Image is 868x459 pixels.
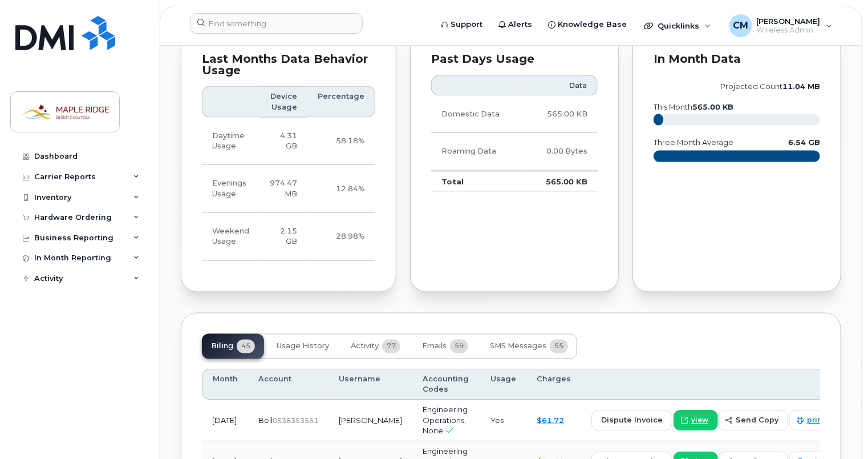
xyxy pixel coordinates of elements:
td: 12.84% [307,165,375,213]
th: Device Usage [259,86,307,118]
text: this month [653,103,733,111]
a: view [674,410,718,431]
div: Past Days Usage [431,54,598,65]
span: Wireless Admin [757,26,821,35]
td: 58.18% [307,118,375,166]
span: 0536353561 [273,417,318,425]
span: SMS Messages [490,342,546,351]
td: 28.98% [307,213,375,261]
th: Charges [526,369,581,401]
tspan: 11.04 MB [782,82,820,91]
span: 77 [382,340,400,353]
span: Alerts [508,19,532,30]
td: 565.00 KB [524,96,598,133]
input: Find something... [190,13,363,34]
span: Emails [422,342,447,351]
td: Weekend Usage [202,213,259,261]
a: Knowledge Base [540,13,635,36]
td: 565.00 KB [524,171,598,192]
button: send copy [718,410,788,431]
button: dispute invoice [591,410,672,431]
text: projected count [720,82,820,91]
a: Alerts [490,13,540,36]
tr: Weekdays from 6:00pm to 8:00am [202,165,375,213]
text: three month average [653,138,733,147]
span: [PERSON_NAME] [757,17,821,26]
th: Accounting Codes [412,369,480,401]
span: view [691,416,708,426]
a: $61.72 [537,416,564,425]
td: Daytime Usage [202,118,259,166]
span: Support [451,19,482,30]
span: Usage History [277,342,329,351]
span: CM [733,19,748,33]
td: 2.15 GB [259,213,307,261]
td: Evenings Usage [202,165,259,213]
div: Colin Munialo [721,14,841,37]
td: Domestic Data [431,96,524,133]
td: [PERSON_NAME] [328,400,412,442]
a: print [789,410,834,431]
text: 6.54 GB [788,138,820,147]
span: Activity [351,342,379,351]
div: Last Months Data Behavior Usage [202,54,375,76]
td: 4.31 GB [259,118,307,166]
span: send copy [736,415,778,426]
th: Usage [480,369,526,401]
span: Bell [258,416,273,425]
td: 974.47 MB [259,165,307,213]
a: Support [433,13,490,36]
th: Data [524,75,598,96]
span: Knowledge Base [558,19,627,30]
td: Total [431,171,524,192]
span: print [807,416,825,426]
td: Yes [480,400,526,442]
div: In Month Data [654,54,820,65]
th: Percentage [307,86,375,118]
span: Engineering Operations, None [423,405,468,436]
td: 0.00 Bytes [524,133,598,170]
td: Roaming Data [431,133,524,170]
span: 59 [450,340,468,353]
th: Month [202,369,248,401]
th: Account [248,369,328,401]
span: Quicklinks [658,21,699,30]
tspan: 565.00 KB [692,103,733,111]
span: dispute invoice [601,415,663,426]
div: Quicklinks [636,14,719,37]
td: [DATE] [202,400,248,442]
tr: Friday from 6:00pm to Monday 8:00am [202,213,375,261]
th: Username [328,369,412,401]
span: 55 [550,340,568,353]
